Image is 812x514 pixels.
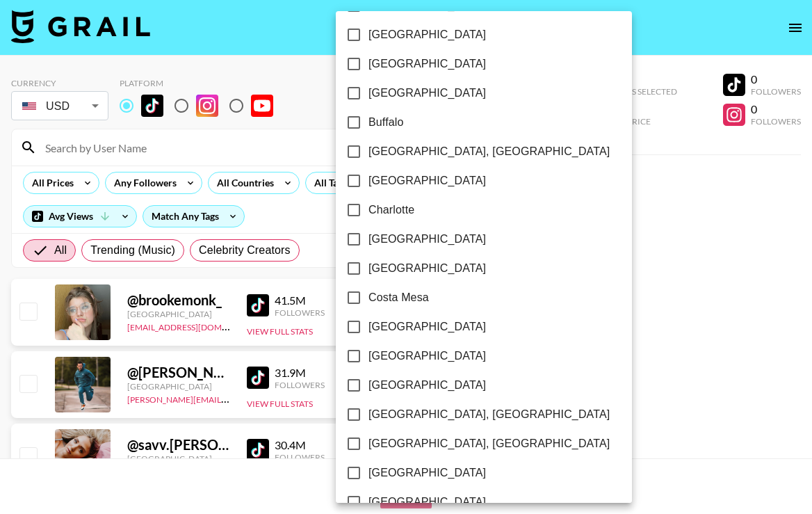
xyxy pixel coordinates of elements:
[368,143,610,160] span: [GEOGRAPHIC_DATA], [GEOGRAPHIC_DATA]
[368,202,414,218] span: Charlotte
[368,494,486,511] span: [GEOGRAPHIC_DATA]
[368,26,486,43] span: [GEOGRAPHIC_DATA]
[368,231,486,248] span: [GEOGRAPHIC_DATA]
[368,406,610,423] span: [GEOGRAPHIC_DATA], [GEOGRAPHIC_DATA]
[368,289,429,306] span: Costa Mesa
[368,172,486,189] span: [GEOGRAPHIC_DATA]
[368,56,486,72] span: [GEOGRAPHIC_DATA]
[368,377,486,394] span: [GEOGRAPHIC_DATA]
[368,85,486,102] span: [GEOGRAPHIC_DATA]
[368,319,486,335] span: [GEOGRAPHIC_DATA]
[368,348,486,364] span: [GEOGRAPHIC_DATA]
[368,260,486,277] span: [GEOGRAPHIC_DATA]
[368,435,610,452] span: [GEOGRAPHIC_DATA], [GEOGRAPHIC_DATA]
[368,114,404,131] span: Buffalo
[742,444,795,497] iframe: Drift Widget Chat Controller
[368,465,486,481] span: [GEOGRAPHIC_DATA]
